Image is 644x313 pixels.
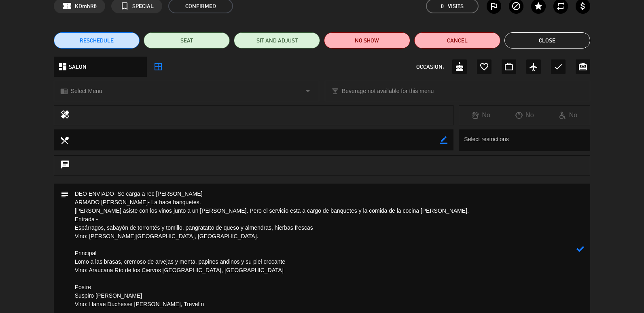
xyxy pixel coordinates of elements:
[71,87,102,96] span: Select Menu
[60,87,68,95] i: chrome_reader_mode
[547,110,590,121] div: No
[553,62,563,72] i: check
[80,36,114,45] span: RESCHEDULE
[54,32,140,49] button: RESCHEDULE
[441,2,444,11] span: 0
[414,32,500,49] button: Cancel
[459,110,503,121] div: No
[534,1,543,11] i: star
[58,62,68,72] i: dashboard
[75,2,97,11] span: KDmhR8
[234,32,320,49] button: SIT AND ADJUST
[479,62,489,72] i: favorite_border
[60,160,70,171] i: chat
[529,62,538,72] i: airplanemode_active
[60,110,70,121] i: healing
[578,62,588,72] i: card_giftcard
[69,62,87,72] span: SALON
[511,1,521,11] i: block
[556,1,566,11] i: repeat
[489,1,499,11] i: outlined_flag
[331,87,339,95] i: local_bar
[153,62,163,72] i: border_all
[342,87,434,96] span: Beverage not available for this menu
[60,135,69,144] i: local_dining
[578,1,588,11] i: attach_money
[504,62,514,72] i: work_outline
[503,110,547,121] div: No
[440,136,447,144] i: border_color
[504,32,591,49] button: Close
[132,2,154,11] span: SPECIAL
[60,190,69,199] i: subject
[303,86,313,96] i: arrow_drop_down
[144,32,230,49] button: SEAT
[416,62,444,72] span: OCCASION:
[324,32,410,49] button: NO SHOW
[62,1,72,11] span: confirmation_number
[120,1,129,11] i: turned_in_not
[455,62,464,72] i: cake
[448,2,464,11] em: Visits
